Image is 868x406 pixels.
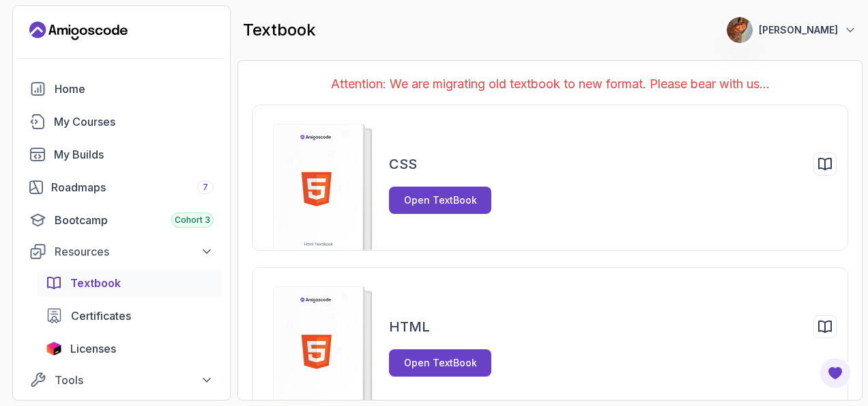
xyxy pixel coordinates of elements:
[46,342,62,355] img: jetbrains icon
[759,23,838,37] p: [PERSON_NAME]
[404,193,477,207] div: Open TextBook
[21,75,222,103] a: home
[70,275,121,291] span: Textbook
[29,20,128,42] a: Landing page
[252,75,848,94] p: Attention: We are migrating old textbook to new format. Please bear with us...
[55,81,214,97] div: Home
[175,215,210,226] span: Cohort 3
[70,340,116,357] span: Licenses
[389,317,430,336] h2: HTML
[21,108,222,135] a: courses
[203,182,208,193] span: 7
[38,335,222,362] a: licenses
[389,187,491,214] button: Open TextBook
[243,19,316,41] h2: textbook
[389,349,491,377] button: Open TextBook
[404,356,477,370] div: Open TextBook
[38,269,222,297] a: textbook
[726,16,857,44] button: user profile image[PERSON_NAME]
[55,212,214,228] div: Bootcamp
[38,302,222,329] a: certificates
[21,206,222,234] a: bootcamp
[51,179,214,195] div: Roadmaps
[55,372,214,388] div: Tools
[21,174,222,201] a: roadmaps
[54,146,214,163] div: My Builds
[71,308,131,324] span: Certificates
[727,17,753,43] img: user profile image
[819,357,852,390] button: Open Feedback Button
[21,368,222,392] button: Tools
[54,113,214,130] div: My Courses
[55,243,214,260] div: Resources
[389,154,417,174] h2: CSS
[21,239,222,264] button: Resources
[21,141,222,168] a: builds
